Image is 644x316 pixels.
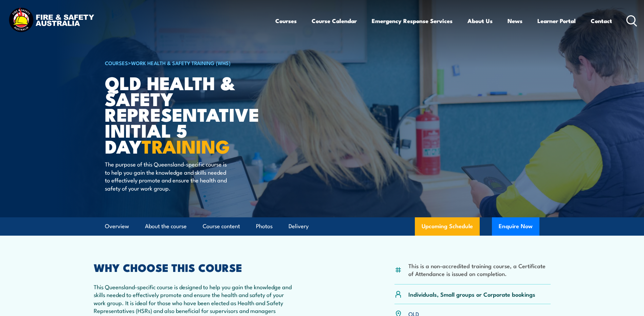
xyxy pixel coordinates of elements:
a: About Us [467,12,493,30]
a: Delivery [289,217,309,235]
a: Overview [105,217,129,235]
button: Enquire Now [492,217,539,236]
a: Courses [275,12,297,30]
h2: WHY CHOOSE THIS COURSE [94,262,292,272]
a: COURSES [105,59,128,66]
p: Individuals, Small groups or Corporate bookings [408,290,535,298]
a: Learner Portal [537,12,576,30]
a: Contact [591,12,612,30]
li: This is a non-accredited training course, a Certificate of Attendance is issued on completion. [408,262,551,278]
a: News [508,12,522,30]
a: Work Health & Safety Training (WHS) [131,59,231,66]
h1: QLD Health & Safety Representative Initial 5 Day [105,75,273,154]
a: Upcoming Schedule [415,217,480,236]
strong: TRAINING [142,132,230,160]
p: The purpose of this Queensland-specific course is to help you gain the knowledge and skills neede... [105,160,229,192]
a: About the course [145,217,187,235]
h6: > [105,59,273,67]
a: Photos [256,217,273,235]
a: Emergency Response Services [372,12,453,30]
a: Course Calendar [312,12,357,30]
a: Course content [203,217,240,235]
